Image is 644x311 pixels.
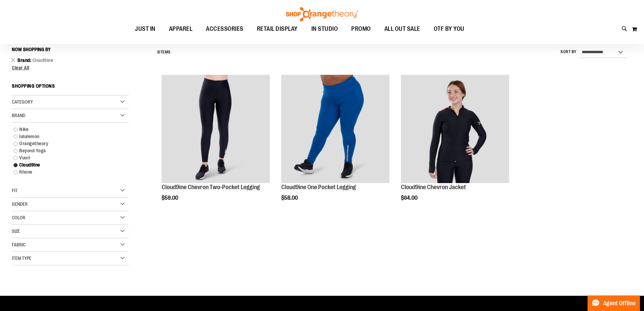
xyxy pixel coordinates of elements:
[434,21,464,37] span: OTF BY YOU
[12,242,26,247] span: Fabric
[12,65,29,70] span: Clear All
[206,21,243,37] span: ACCESSORIES
[32,58,53,63] span: Cloud9ine
[12,188,18,193] span: Fit
[162,75,270,184] a: Cloud9ine Chevron Two-Pocket Legging
[285,7,359,21] img: Shop Orangetheory
[135,21,156,37] span: JUST IN
[401,195,419,201] span: $64.00
[18,58,32,63] span: Brand
[560,49,577,55] label: Sort By
[10,169,122,176] a: Rhone
[398,71,512,218] div: product
[401,184,466,191] a: Cloud9ine Chevron Jacket
[12,201,28,207] span: Gender
[10,126,122,133] a: Nike
[384,21,420,37] span: ALL OUT SALE
[281,184,356,191] a: Cloud9ine One Pocket Legging
[162,75,270,183] img: Cloud9ine Chevron Two-Pocket Legging
[158,71,273,218] div: product
[281,75,389,184] a: Cloud9ine One Pocket Legging
[12,65,129,70] a: Clear All
[12,215,25,220] span: Color
[603,300,636,307] span: Agent Offline
[162,184,260,191] a: Cloud9ine Chevron Two-Pocket Legging
[12,80,129,95] strong: Shopping Options
[162,195,179,201] span: $59.00
[10,147,122,154] a: Beyond Yoga
[10,140,122,147] a: Orangetheory
[401,75,509,184] a: Cloud9ine Chevron Jacket
[12,44,54,55] button: Now Shopping by
[10,133,122,140] a: lululemon
[157,47,171,58] h2: Items
[10,154,122,161] a: Vuori
[12,113,25,118] span: Brand
[281,195,299,201] span: $58.00
[311,21,338,37] span: IN STUDIO
[12,99,33,105] span: Category
[278,71,393,218] div: product
[401,75,509,183] img: Cloud9ine Chevron Jacket
[588,295,640,311] button: Agent Offline
[12,256,31,261] span: Item Type
[281,75,389,183] img: Cloud9ine One Pocket Legging
[257,21,298,37] span: RETAIL DISPLAY
[351,21,371,37] span: PROMO
[169,21,193,37] span: APPAREL
[10,161,122,169] a: Cloud9ine
[157,50,160,54] span: 3
[12,228,20,234] span: Size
